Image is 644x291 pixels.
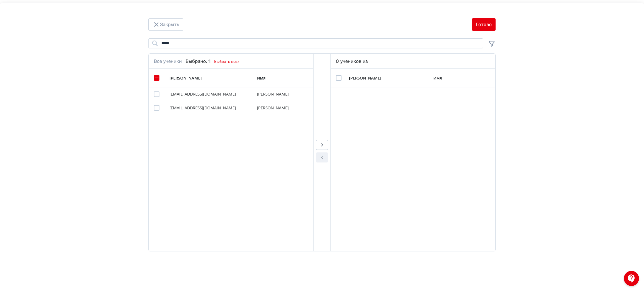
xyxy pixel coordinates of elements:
div: Имя [433,75,490,81]
div: Богдан Грузных [257,105,308,111]
div: [PERSON_NAME] [169,75,252,81]
button: Готово [472,18,496,31]
button: Закрыть [148,18,183,31]
div: gruznov_vd@magnit.ru [169,91,245,97]
div: Все ученики [154,54,182,69]
div: [PERSON_NAME] [349,75,428,81]
div: Имя [257,75,308,81]
div: gruznykh_bo@magnit.ru [169,105,245,111]
div: Выбрано: 1 [149,54,313,69]
div: 0 учеников из [336,54,368,69]
button: Выбрать всех [210,58,242,65]
div: Владислав Грузнов [257,91,308,97]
